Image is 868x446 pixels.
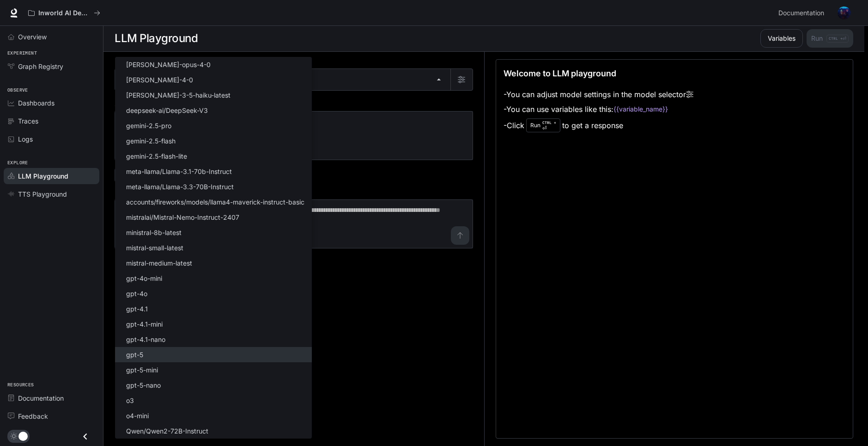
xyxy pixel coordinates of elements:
[126,121,171,130] p: gemini-2.5-pro
[126,334,165,344] p: gpt-4.1-nano
[126,258,192,268] p: mistral-medium-latest
[126,197,304,207] p: accounts/fireworks/models/llama4-maverick-instruct-basic
[126,426,208,436] p: Qwen/Qwen2-72B-Instruct
[126,350,143,359] p: gpt-5
[126,167,232,176] p: meta-llama/Llama-3.1-70b-Instruct
[126,289,147,298] p: gpt-4o
[126,60,211,69] p: [PERSON_NAME]-opus-4-0
[126,304,148,314] p: gpt-4.1
[126,411,149,421] p: o4-mini
[126,212,239,222] p: mistralai/Mistral-Nemo-Instruct-2407
[126,396,134,405] p: o3
[126,228,182,237] p: ministral-8b-latest
[126,136,176,146] p: gemini-2.5-flash
[126,75,193,85] p: [PERSON_NAME]-4-0
[126,365,158,375] p: gpt-5-mini
[126,105,208,115] p: deepseek-ai/DeepSeek-V3
[126,273,162,283] p: gpt-4o-mini
[126,380,161,390] p: gpt-5-nano
[126,151,187,161] p: gemini-2.5-flash-lite
[126,182,234,192] p: meta-llama/Llama-3.3-70B-Instruct
[126,90,231,100] p: [PERSON_NAME]-3-5-haiku-latest
[126,243,183,253] p: mistral-small-latest
[126,319,163,329] p: gpt-4.1-mini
